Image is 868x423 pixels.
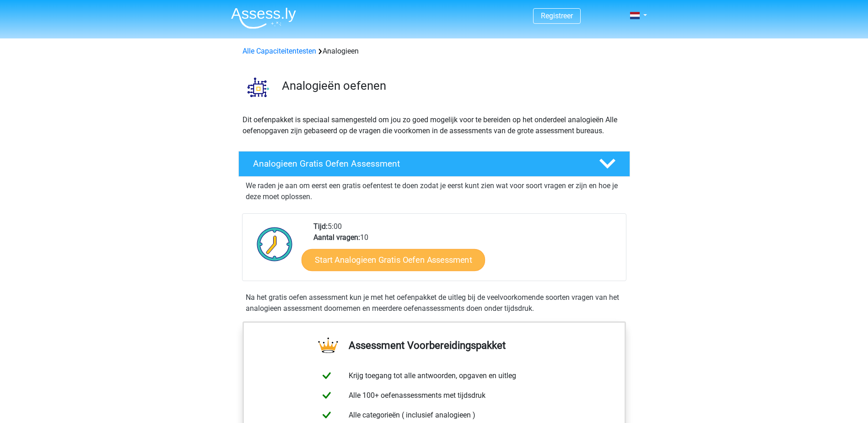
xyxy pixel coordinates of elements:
[243,114,626,136] p: Dit oefenpakket is speciaal samengesteld om jou zo goed mogelijk voor te bereiden op het onderdee...
[242,292,626,314] div: Na het gratis oefen assessment kun je met het oefenpakket de uitleg bij de veelvoorkomende soorte...
[253,158,584,169] h4: Analogieen Gratis Oefen Assessment
[307,221,625,281] div: 5:00 10
[313,222,328,231] b: Tijd:
[313,233,360,242] b: Aantal vragen:
[231,7,296,29] img: Assessly
[246,180,623,202] p: We raden je aan om eerst een gratis oefentest te doen zodat je eerst kunt zien wat voor soort vra...
[282,79,623,93] h3: Analogieën oefenen
[541,11,573,20] a: Registreer
[243,47,316,55] a: Alle Capaciteitentesten
[235,151,634,177] a: Analogieen Gratis Oefen Assessment
[252,221,298,267] img: Klok
[239,46,630,57] div: Analogieen
[239,68,278,107] img: analogieen
[302,249,485,271] a: Start Analogieen Gratis Oefen Assessment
